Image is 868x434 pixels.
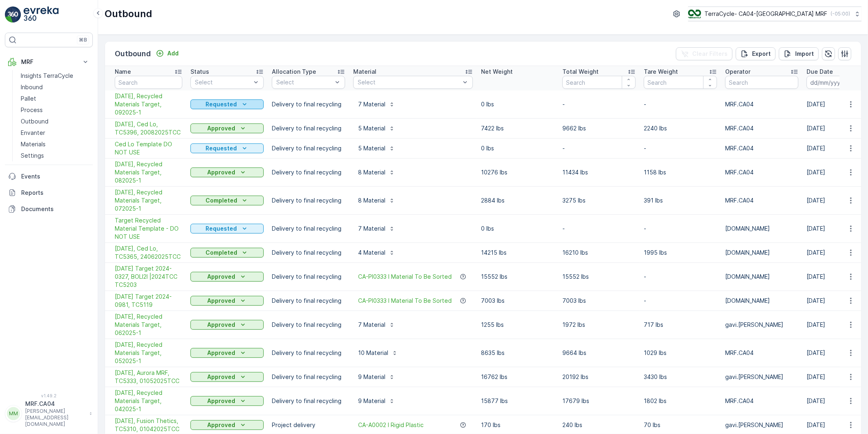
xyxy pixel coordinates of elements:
p: - [562,225,636,233]
a: 09/01/25, Recycled Materials Target, 092025-1 [115,92,182,117]
a: 08/20/25, Ced Lo, TC5396, 20082025TCC [115,120,182,137]
p: 8635 lbs [481,349,554,357]
button: 8 Material [353,194,400,207]
p: Material [353,68,376,76]
p: Select [358,78,460,86]
p: Clear Filters [692,50,728,58]
span: Ced Lo Template DO NOT USE [115,140,182,156]
td: MRF.CA04 [721,339,802,367]
p: - [562,144,636,152]
p: - [644,297,717,305]
a: 04/01/25, Recycled Materials Target, 042025-1 [115,389,182,413]
button: Approved [190,320,264,330]
button: 9 Material [353,394,400,408]
p: Outbound [115,48,151,59]
span: [DATE], Recycled Materials Target, 092025-1 [115,92,182,117]
button: Approved [190,123,264,133]
a: CA-PI0333 I Material To Be Sorted [358,297,452,305]
td: Delivery to final recycling [268,90,349,119]
td: [DOMAIN_NAME] [721,291,802,311]
p: 4 Material [358,249,385,257]
a: CA-PI0333 I Material To Be Sorted [358,273,452,281]
td: MRF.CA04 [721,139,802,159]
td: gavi.[PERSON_NAME] [721,367,802,387]
p: 7003 lbs [481,297,554,305]
p: 3430 lbs [644,373,717,381]
p: Inbound [21,83,43,91]
p: Requested [206,100,237,108]
input: Search [115,76,182,89]
button: MMMRF.CA04[PERSON_NAME][EMAIL_ADDRESS][DOMAIN_NAME] [5,400,93,427]
input: Search [644,76,717,89]
p: [PERSON_NAME][EMAIL_ADDRESS][DOMAIN_NAME] [25,408,85,427]
p: Completed [206,249,237,257]
a: Envanter [17,127,93,139]
p: Completed [206,196,237,205]
p: 0 lbs [481,225,554,233]
button: 5 Material [353,122,400,135]
span: [DATE], Fusion Thetics, TC5310, 01042025TCC [115,417,182,433]
a: Documents [5,201,93,217]
td: Delivery to final recycling [268,159,349,187]
p: 17679 lbs [562,397,636,405]
input: dd/mm/yyyy [807,76,862,89]
span: [DATE], Recycled Materials Target, 082025-1 [115,160,182,185]
button: Approved [190,396,264,406]
button: Approved [190,272,264,282]
p: 14215 lbs [481,249,554,257]
a: 06/24/25, Ced Lo, TC5365, 24062025TCC [115,245,182,261]
button: Approved [190,167,264,177]
p: 1995 lbs [644,249,717,257]
td: Delivery to final recycling [268,215,349,243]
p: 7 Material [358,100,385,108]
p: 8 Material [358,196,385,205]
p: 7003 lbs [562,297,636,305]
td: [DOMAIN_NAME] [721,215,802,243]
td: MRF.CA04 [721,119,802,139]
p: Insights TerraCycle [21,72,73,80]
p: Approved [208,297,236,305]
p: MRF.CA04 [25,400,85,408]
p: 9 Material [358,373,385,381]
span: [DATE], Recycled Materials Target, 052025-1 [115,341,182,365]
span: Target Recycled Material Template - DO NOT USE [115,216,182,241]
p: Outbound [105,7,152,20]
p: 10276 lbs [481,168,554,176]
button: Export [736,47,776,60]
input: Search [562,76,636,89]
button: 5 Material [353,142,400,155]
td: MRF.CA04 [721,90,802,119]
p: Total Weight [562,68,599,76]
p: 1972 lbs [562,321,636,329]
a: Insights TerraCycle [17,70,93,82]
p: - [644,100,717,108]
span: [DATE], Aurora MRF, TC5333, 01052025TCC [115,369,182,385]
div: MM [7,407,20,420]
p: Operator [725,68,750,76]
span: [DATE], Recycled Materials Target, 062025-1 [115,313,182,337]
button: Requested [190,99,264,109]
p: Materials [21,140,46,148]
p: Approved [208,124,236,132]
p: 70 lbs [644,421,717,429]
p: 1158 lbs [644,168,717,176]
td: Delivery to final recycling [268,291,349,311]
button: Completed [190,196,264,205]
p: 1029 lbs [644,349,717,357]
p: Requested [206,144,237,152]
p: 0 lbs [481,144,554,152]
button: Import [779,47,819,60]
td: Delivery to final recycling [268,339,349,367]
p: Envanter [21,129,45,137]
a: Dec 2024 Target 2024-0327, BOLl2l |2024TCC TC5203 [115,264,182,289]
td: [DOMAIN_NAME] [721,263,802,291]
p: 2884 lbs [481,196,554,205]
p: 1255 lbs [481,321,554,329]
p: 20192 lbs [562,373,636,381]
p: Process [21,106,43,114]
p: Status [190,68,209,76]
p: Name [115,68,131,76]
img: logo [5,7,21,23]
